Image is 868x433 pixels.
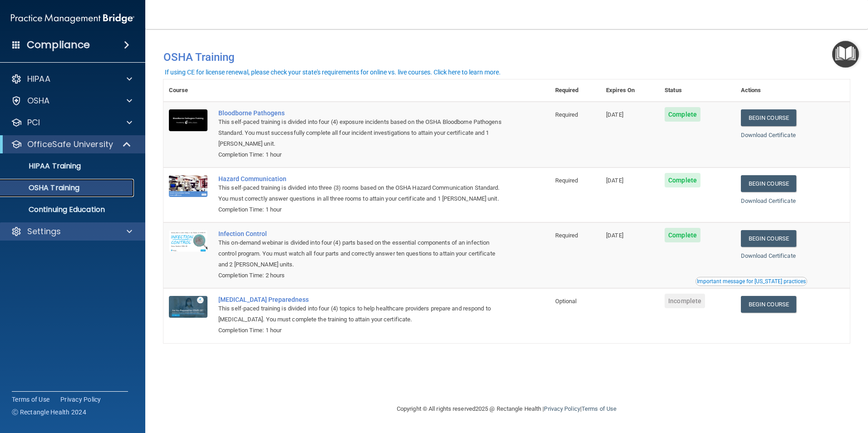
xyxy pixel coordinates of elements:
a: Privacy Policy [544,405,580,412]
p: OfficeSafe University [27,139,113,150]
a: Begin Course [741,230,796,247]
a: Download Certificate [741,132,796,138]
span: Complete [665,228,700,242]
a: Begin Course [741,296,796,313]
span: [DATE] [606,177,623,184]
a: Privacy Policy [60,395,101,404]
th: Actions [735,79,850,102]
div: If using CE for license renewal, please check your state's requirements for online vs. live cours... [165,69,501,75]
th: Required [550,79,601,102]
a: Begin Course [741,175,796,192]
div: This self-paced training is divided into four (4) topics to help healthcare providers prepare and... [218,303,504,325]
th: Status [659,79,735,102]
th: Course [163,79,213,102]
p: OSHA [27,95,50,106]
p: HIPAA Training [6,162,81,171]
button: Read this if you are a dental practitioner in the state of CA [695,277,807,286]
span: Required [555,111,578,118]
h4: OSHA Training [163,51,850,64]
a: Terms of Use [582,405,616,412]
div: This on-demand webinar is divided into four (4) parts based on the essential components of an inf... [218,237,504,270]
a: PCI [11,117,132,128]
span: [DATE] [606,232,623,239]
a: Infection Control [218,230,504,237]
p: HIPAA [27,74,50,84]
span: Ⓒ Rectangle Health 2024 [12,408,86,417]
a: Terms of Use [12,395,49,404]
a: Download Certificate [741,252,796,259]
a: HIPAA [11,74,132,84]
div: This self-paced training is divided into three (3) rooms based on the OSHA Hazard Communication S... [218,182,504,204]
a: Settings [11,226,132,237]
span: Required [555,177,578,184]
span: Complete [665,173,700,187]
div: Important message for [US_STATE] practices [697,279,806,284]
a: OSHA [11,95,132,106]
div: Copyright © All rights reserved 2025 @ Rectangle Health | | [341,394,672,423]
p: Settings [27,226,61,237]
span: [DATE] [606,111,623,118]
a: [MEDICAL_DATA] Preparedness [218,296,504,303]
p: PCI [27,117,40,128]
a: Download Certificate [741,197,796,204]
p: OSHA Training [6,183,79,192]
th: Expires On [601,79,659,102]
button: Open Resource Center [832,41,859,68]
img: PMB logo [11,10,134,28]
div: This self-paced training is divided into four (4) exposure incidents based on the OSHA Bloodborne... [218,117,504,149]
a: Hazard Communication [218,175,504,182]
span: Complete [665,107,700,122]
div: Completion Time: 1 hour [218,325,504,336]
button: If using CE for license renewal, please check your state's requirements for online vs. live cours... [163,68,502,77]
a: Begin Course [741,109,796,126]
div: Completion Time: 2 hours [218,270,504,281]
p: Continuing Education [6,205,130,214]
div: Completion Time: 1 hour [218,204,504,215]
div: Completion Time: 1 hour [218,149,504,160]
h4: Compliance [27,39,90,51]
a: Bloodborne Pathogens [218,109,504,117]
a: OfficeSafe University [11,139,132,150]
span: Incomplete [665,294,705,308]
span: Optional [555,298,577,305]
span: Required [555,232,578,239]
